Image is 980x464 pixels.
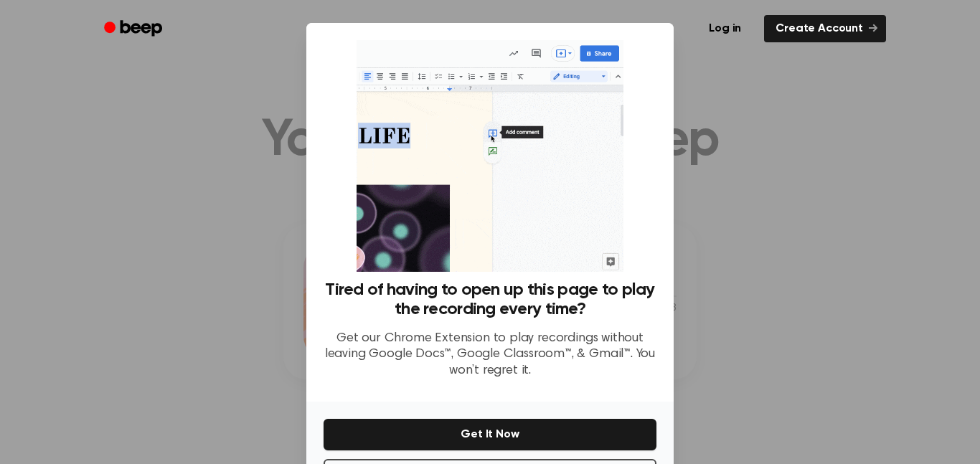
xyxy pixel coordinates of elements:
a: Create Account [764,15,886,42]
h3: Tired of having to open up this page to play the recording every time? [324,280,656,319]
img: Beep extension in action [357,40,623,272]
p: Get our Chrome Extension to play recordings without leaving Google Docs™, Google Classroom™, & Gm... [324,331,656,379]
a: Log in [694,12,755,45]
a: Beep [94,15,175,43]
button: Get It Now [324,419,656,450]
